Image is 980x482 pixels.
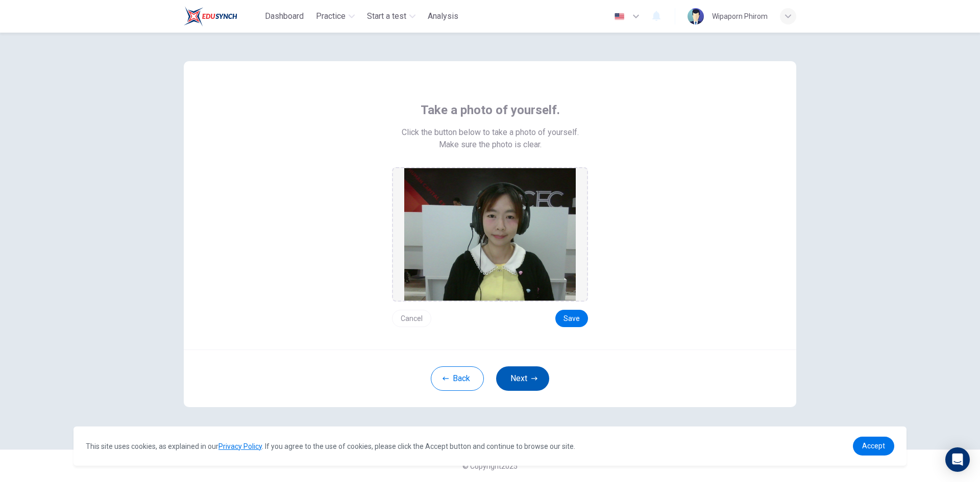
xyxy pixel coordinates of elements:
span: This site uses cookies, as explained in our . If you agree to the use of cookies, please click th... [86,442,575,450]
img: Profile picture [688,8,704,24]
button: Dashboard [261,7,308,25]
span: Practice [316,10,346,22]
img: preview screemshot [404,168,576,301]
button: Start a test [363,7,420,25]
span: Dashboard [265,10,304,22]
img: en [613,13,626,20]
a: dismiss cookie message [853,437,894,456]
span: Take a photo of yourself. [421,102,560,118]
button: Back [431,366,484,391]
div: cookieconsent [73,426,906,466]
button: Save [555,310,588,327]
button: Analysis [424,7,462,25]
button: Next [496,366,549,391]
div: Wipaporn Phirom [712,10,768,22]
img: Train Test logo [184,6,237,26]
a: Train Test logo [184,6,261,26]
span: Click the button below to take a photo of yourself. [402,126,579,139]
span: Start a test [367,10,406,22]
div: Open Intercom Messenger [945,447,970,472]
button: Cancel [392,310,431,327]
span: Analysis [428,10,458,22]
a: Privacy Policy [218,442,262,450]
span: Accept [862,442,885,450]
button: Practice [312,7,359,25]
span: Make sure the photo is clear. [439,139,542,151]
span: © Copyright 2025 [462,462,518,470]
